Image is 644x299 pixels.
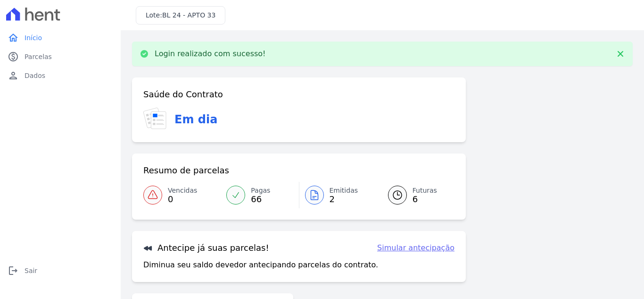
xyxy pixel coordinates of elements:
[174,111,217,128] h3: Em dia
[377,242,454,254] a: Simular antecipação
[155,49,266,59] p: Login realizado com sucesso!
[4,66,117,85] a: personDados
[25,71,45,80] span: Dados
[377,182,454,208] a: Futuras 6
[143,165,229,176] h3: Resumo de parcelas
[221,182,298,208] a: Pagas 66
[8,265,19,276] i: logout
[330,186,358,196] span: Emitidas
[143,89,223,100] h3: Saúde do Contrato
[25,33,42,43] span: Início
[25,52,52,61] span: Parcelas
[251,186,270,196] span: Pagas
[168,196,197,203] span: 0
[8,32,19,43] i: home
[8,70,19,81] i: person
[143,242,269,254] h3: Antecipe já suas parcelas!
[4,28,117,47] a: homeInício
[251,196,270,203] span: 66
[25,266,37,275] span: Sair
[4,47,117,66] a: paidParcelas
[143,259,378,271] p: Diminua seu saldo devedor antecipando parcelas do contrato.
[330,196,358,203] span: 2
[413,186,437,196] span: Futuras
[4,261,117,280] a: logoutSair
[162,11,215,19] span: BL 24 - APTO 33
[168,186,197,196] span: Vencidas
[146,10,215,20] h3: Lote:
[299,182,377,208] a: Emitidas 2
[8,51,19,62] i: paid
[413,196,437,203] span: 6
[143,182,221,208] a: Vencidas 0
